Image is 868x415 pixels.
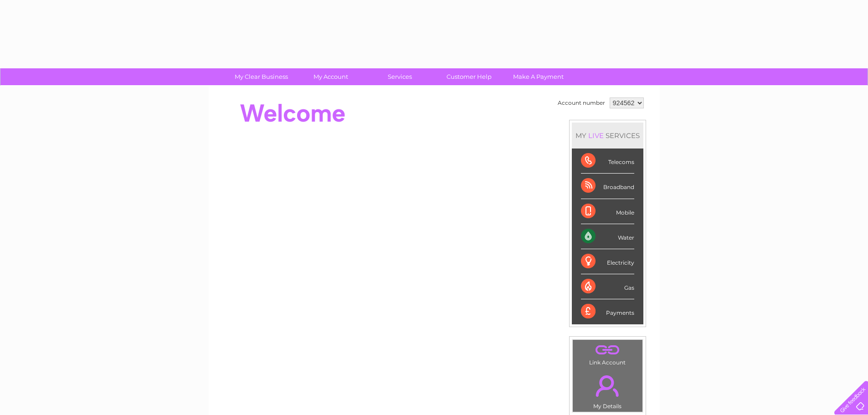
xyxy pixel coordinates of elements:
[431,68,507,85] a: Customer Help
[293,68,368,85] a: My Account
[224,68,299,85] a: My Clear Business
[575,342,640,358] a: .
[581,274,634,299] div: Gas
[501,68,576,85] a: Make A Payment
[586,131,606,140] div: LIVE
[572,339,643,368] td: Link Account
[581,174,634,199] div: Broadband
[575,370,640,402] a: .
[581,299,634,324] div: Payments
[581,199,634,224] div: Mobile
[572,368,643,412] td: My Details
[362,68,437,85] a: Services
[555,95,607,111] td: Account number
[581,149,634,174] div: Telecoms
[581,249,634,274] div: Electricity
[572,123,643,149] div: MY SERVICES
[581,224,634,249] div: Water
